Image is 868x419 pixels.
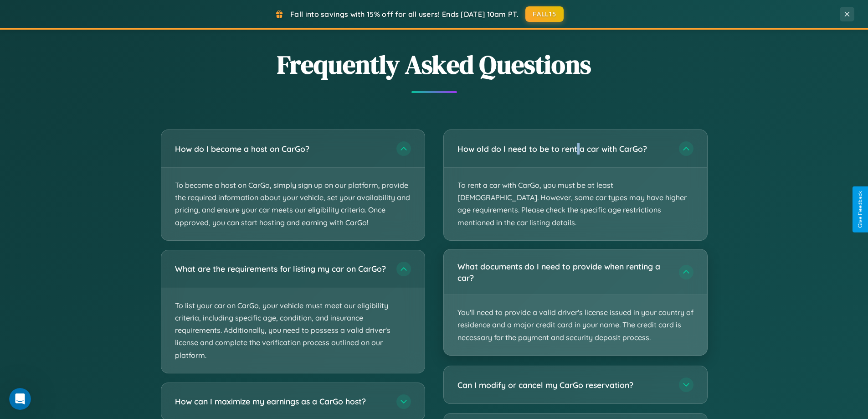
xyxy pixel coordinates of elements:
[857,191,863,228] div: Give Feedback
[457,261,670,283] h3: What documents do I need to provide when renting a car?
[161,47,708,82] h2: Frequently Asked Questions
[444,295,707,355] p: You'll need to provide a valid driver's license issued in your country of residence and a major c...
[290,10,519,19] span: Fall into savings with 15% off for all users! Ends [DATE] 10am PT.
[525,6,564,22] button: FALL15
[175,143,387,155] h3: How do I become a host on CarGo?
[175,396,387,407] h3: How can I maximize my earnings as a CarGo host?
[9,388,31,410] iframe: Intercom live chat
[457,379,670,390] h3: Can I modify or cancel my CarGo reservation?
[457,143,670,155] h3: How old do I need to be to rent a car with CarGo?
[161,168,425,240] p: To become a host on CarGo, simply sign up on our platform, provide the required information about...
[161,288,425,373] p: To list your car on CarGo, your vehicle must meet our eligibility criteria, including specific ag...
[444,168,707,240] p: To rent a car with CarGo, you must be at least [DEMOGRAPHIC_DATA]. However, some car types may ha...
[175,263,387,274] h3: What are the requirements for listing my car on CarGo?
